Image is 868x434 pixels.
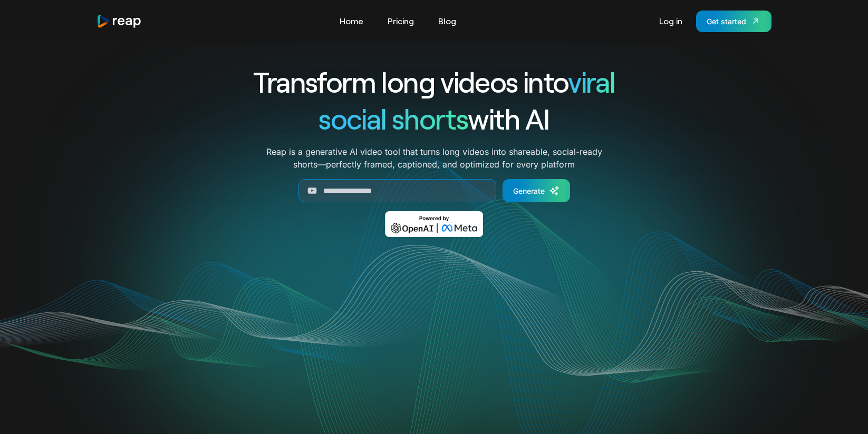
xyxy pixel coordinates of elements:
h1: Transform long videos into [215,63,653,100]
span: social shorts [319,101,468,135]
a: home [97,14,142,28]
a: Generate [503,179,570,202]
p: Reap is a generative AI video tool that turns long videos into shareable, social-ready shorts—per... [266,145,602,171]
a: Get started [696,11,771,32]
div: Generate [513,185,545,196]
div: Get started [707,16,746,27]
a: Blog [433,13,461,29]
span: viral [568,64,615,98]
form: Generate Form [215,179,653,202]
a: Pricing [382,13,419,29]
h1: with AI [215,100,653,137]
a: Home [334,13,369,29]
a: Log in [654,13,688,29]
